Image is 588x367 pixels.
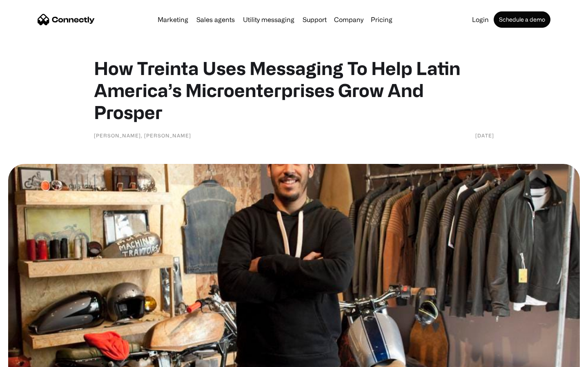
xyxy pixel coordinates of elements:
a: Marketing [154,16,192,23]
a: Login [469,16,492,23]
h1: How Treinta Uses Messaging To Help Latin America’s Microenterprises Grow And Prosper [94,57,494,123]
div: [DATE] [475,131,494,139]
a: Utility messaging [240,16,298,23]
a: Pricing [367,16,396,23]
aside: Language selected: English [8,353,49,364]
ul: Language list [16,353,49,364]
a: Support [299,16,330,23]
div: Company [334,14,363,25]
div: [PERSON_NAME], [PERSON_NAME] [94,131,191,139]
a: Schedule a demo [494,11,550,28]
a: Sales agents [193,16,238,23]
